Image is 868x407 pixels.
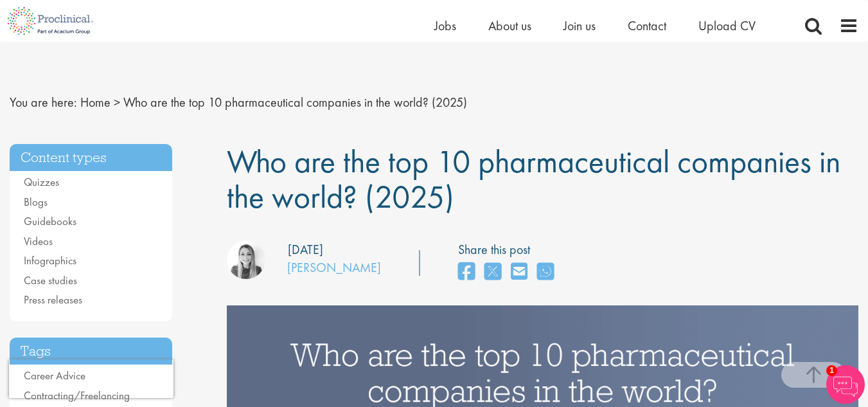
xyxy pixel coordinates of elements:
a: Contact [628,17,666,34]
iframe: reCAPTCHA [9,359,173,398]
a: Press releases [24,293,82,307]
span: 1 [826,365,837,376]
span: You are here: [10,94,77,111]
span: Who are the top 10 pharmaceutical companies in the world? (2025) [123,94,467,111]
span: > [114,94,120,111]
span: Who are the top 10 pharmaceutical companies in the world? (2025) [227,141,840,217]
div: [DATE] [288,240,323,259]
a: About us [488,17,531,34]
a: share on whats app [537,258,554,286]
a: share on email [511,258,527,286]
img: Chatbot [826,365,865,404]
h3: Content types [10,144,172,172]
a: Videos [24,234,53,248]
label: Share this post [458,240,560,259]
a: [PERSON_NAME] [287,259,381,276]
h3: Tags [10,338,172,365]
a: Join us [563,17,596,34]
a: Upload CV [698,17,756,34]
a: Contracting/Freelancing [24,388,130,402]
a: Infographics [24,253,76,267]
a: Jobs [434,17,456,34]
a: Guidebooks [24,214,76,228]
a: Case studies [24,273,77,287]
a: Blogs [24,195,48,209]
a: share on twitter [484,258,501,286]
a: share on facebook [458,258,475,286]
a: Quizzes [24,175,59,189]
a: breadcrumb link [80,94,111,111]
img: Hannah Burke [227,240,265,279]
